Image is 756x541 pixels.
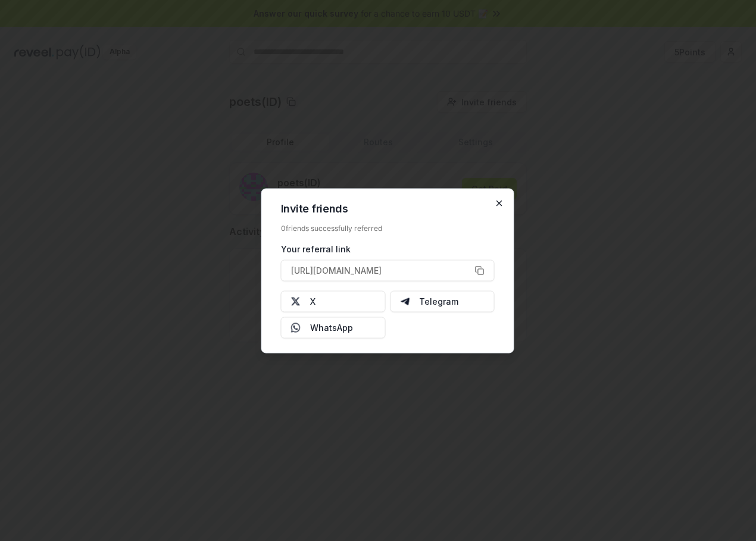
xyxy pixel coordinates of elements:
button: Telegram [390,290,495,312]
img: Whatsapp [291,323,301,332]
button: X [281,290,386,312]
h2: Invite friends [281,203,495,214]
img: X [291,296,301,306]
img: Telegram [400,296,410,306]
div: 0 friends successfully referred [281,223,495,233]
button: WhatsApp [281,317,386,338]
span: [URL][DOMAIN_NAME] [291,264,382,277]
button: [URL][DOMAIN_NAME] [281,259,495,281]
div: Your referral link [281,242,495,255]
